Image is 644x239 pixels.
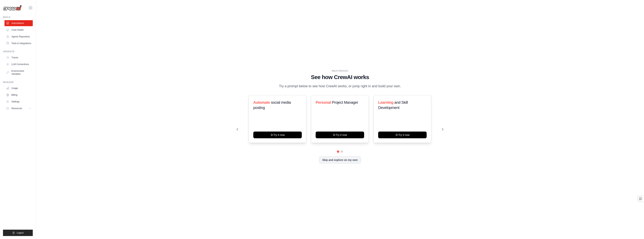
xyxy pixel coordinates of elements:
a: Tools & Integrations [4,40,33,46]
button: Try it now [378,132,427,138]
button: Try it now [253,132,302,138]
a: Environment Variables [4,68,33,77]
p: Try a prompt below to see how CrewAI works, or jump right in and build your own. [277,84,403,89]
a: Agents Repository [4,34,33,40]
h1: See how CrewAI works [237,74,443,81]
a: Settings [4,99,33,105]
a: Traces [4,55,33,61]
span: Resources [11,107,22,110]
a: Automations [4,20,33,26]
div: WALKTHROUGH [237,70,443,72]
div: Build [3,16,33,19]
button: Resources [4,105,33,111]
button: Skip and explore on my own [319,156,361,164]
img: Logo [3,5,22,11]
span: Project Manager [332,100,358,104]
button: Try it now [316,132,364,138]
button: Logout [3,230,33,236]
a: Crew Studio [4,27,33,33]
a: LLM Connections [4,61,33,67]
a: Usage [4,85,33,91]
span: Logout [17,231,24,234]
span: Learning [378,100,393,104]
span: Personal [316,100,331,104]
span: Automate [253,100,270,104]
div: Operate [3,50,33,53]
a: Billing [4,92,33,98]
div: Manage [3,81,33,84]
span: social media posting [253,100,291,110]
span: and Skill Development [378,100,408,110]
